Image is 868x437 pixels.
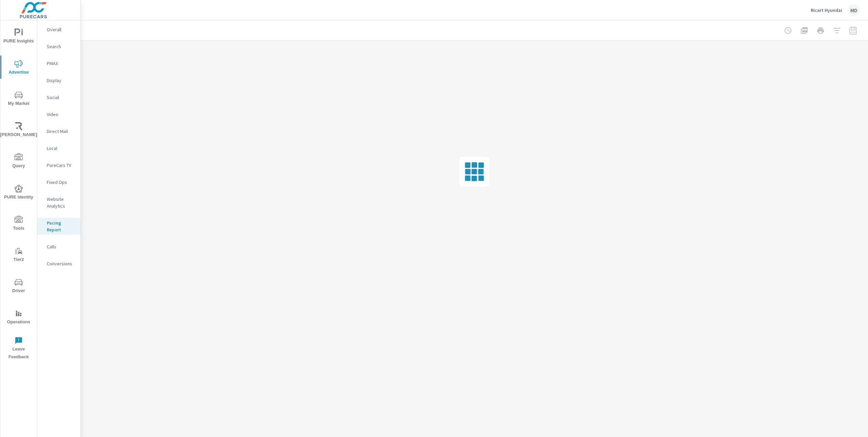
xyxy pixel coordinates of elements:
[47,128,75,135] p: Direct Mail
[47,179,75,186] p: Fixed Ops
[47,77,75,84] p: Display
[2,216,35,232] span: Tools
[37,109,80,119] div: Video
[37,92,80,102] div: Social
[47,43,75,50] p: Search
[37,160,80,170] div: PureCars TV
[47,60,75,67] p: PMAX
[2,337,35,361] span: Leave Feedback
[37,58,80,69] div: PMAX
[2,185,35,201] span: PURE Identity
[37,259,80,269] div: Conversions
[47,260,75,267] p: Conversions
[2,122,35,139] span: [PERSON_NAME]
[47,26,75,33] p: Overall
[47,145,75,152] p: Local
[848,4,860,16] div: MD
[2,153,35,170] span: Query
[37,143,80,153] div: Local
[37,242,80,252] div: Calls
[37,41,80,52] div: Search
[37,194,80,211] div: Website Analytics
[2,278,35,295] span: Driver
[2,60,35,76] span: Advertise
[0,20,37,364] div: nav menu
[47,94,75,101] p: Social
[47,162,75,169] p: PureCars TV
[47,111,75,118] p: Video
[47,243,75,250] p: Calls
[47,220,75,233] p: Pacing Report
[47,196,75,209] p: Website Analytics
[2,309,35,326] span: Operations
[2,28,35,45] span: PURE Insights
[37,126,80,136] div: Direct Mail
[2,91,35,108] span: My Market
[811,7,842,13] p: Ricart Hyundai
[37,75,80,85] div: Display
[37,177,80,187] div: Fixed Ops
[37,24,80,35] div: Overall
[2,247,35,264] span: Tier2
[37,218,80,235] div: Pacing Report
